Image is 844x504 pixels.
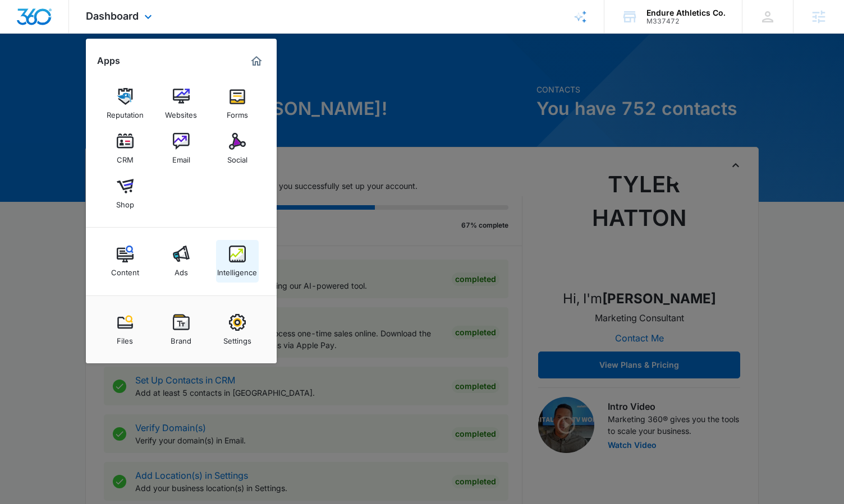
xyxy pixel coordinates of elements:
[216,240,259,283] a: Intelligence
[111,262,139,277] div: Content
[97,56,120,66] h2: Apps
[86,10,139,22] span: Dashboard
[104,308,146,351] a: Files
[171,331,191,345] div: Brand
[216,308,259,351] a: Settings
[116,195,134,209] div: Shop
[117,331,133,345] div: Files
[160,127,203,170] a: Email
[160,240,203,283] a: Ads
[165,105,197,119] div: Websites
[160,308,203,351] a: Brand
[104,82,146,125] a: Reputation
[227,150,247,164] div: Social
[175,262,188,277] div: Ads
[117,150,134,164] div: CRM
[160,82,203,125] a: Websites
[216,127,259,170] a: Social
[223,331,251,345] div: Settings
[104,127,146,170] a: CRM
[646,17,726,25] div: account id
[104,240,146,283] a: Content
[107,105,144,119] div: Reputation
[172,150,190,164] div: Email
[646,8,726,17] div: account name
[216,82,259,125] a: Forms
[227,105,248,119] div: Forms
[247,52,265,70] a: Marketing 360® Dashboard
[104,172,146,215] a: Shop
[217,262,257,277] div: Intelligence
